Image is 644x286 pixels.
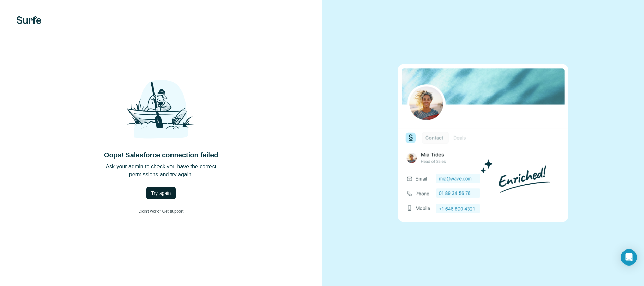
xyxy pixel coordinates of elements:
[104,150,218,160] h4: Oops! Salesforce connection failed
[151,190,171,197] span: Try again
[120,68,202,150] img: Shaka Illustration
[133,205,189,218] a: Didn’t work? Get support
[146,187,176,199] button: Try again
[621,249,637,266] div: Open Intercom Messenger
[398,64,568,222] img: none image
[16,16,41,24] img: Surfe's logo
[106,162,216,179] p: Ask your admin to check you have the correct permissions and try again.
